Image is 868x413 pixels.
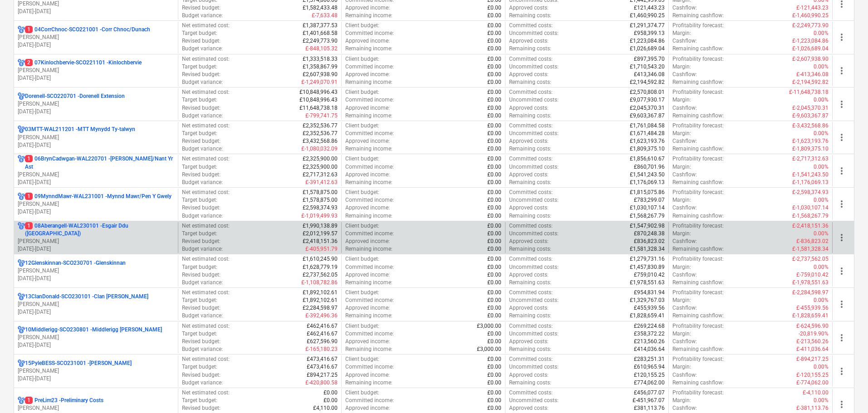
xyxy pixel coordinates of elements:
p: Revised budget : [182,37,221,45]
p: £10,848,996.43 [299,88,338,96]
p: 09MynndMawr-WAL231001 - Mynnd Mawr/Pen Y Gwely [25,193,172,200]
p: Target budget : [182,96,217,104]
p: 0.00% [814,29,829,37]
p: Revised budget : [182,137,221,145]
p: £-2,717,312.63 [792,155,829,163]
div: 207Kinlochbervie-SCO221101 -Kinlochbervie[PERSON_NAME][DATE]-[DATE] [18,59,174,82]
p: £2,194,592.82 [630,78,665,86]
p: £-7,633.48 [312,12,338,19]
p: [PERSON_NAME] [18,171,174,179]
p: Margin : [672,196,691,204]
p: Cashflow : [672,71,697,78]
p: £0.00 [487,155,501,163]
div: Project has multi currencies enabled [18,26,25,34]
span: more_vert [836,65,847,76]
p: [DATE] - [DATE] [18,179,174,186]
p: Uncommitted costs : [509,63,559,71]
p: £0.00 [487,171,501,179]
p: £0.00 [487,145,501,153]
p: Net estimated cost : [182,122,230,130]
p: [DATE] - [DATE] [18,275,174,282]
p: Remaining income : [345,179,392,186]
p: £783,299.07 [634,196,665,204]
div: 10Middlerigg-SCO230801 -Middlerigg [PERSON_NAME][PERSON_NAME][DATE]-[DATE] [18,326,174,349]
p: £-2,194,592.82 [792,78,829,86]
p: 06BrynCadwgan-WAL220701 - [PERSON_NAME]/Nant Yr Ast [25,155,174,170]
p: Budget variance : [182,179,223,186]
iframe: Chat Widget [823,369,868,413]
p: Dorenell-SCO220701 - Dorenell Extension [25,92,125,100]
p: Net estimated cost : [182,155,230,163]
span: more_vert [836,99,847,110]
p: £0.00 [487,137,501,145]
p: £0.00 [487,179,501,186]
p: Revised budget : [182,71,221,78]
span: more_vert [836,165,847,176]
p: £0.00 [487,222,501,230]
p: [PERSON_NAME] [18,334,174,341]
p: £9,603,367.87 [630,112,665,120]
p: 15PyleBESS-SCO231001 - [PERSON_NAME] [25,360,132,367]
p: £-1,249,070.91 [301,78,338,86]
p: Margin : [672,163,691,171]
span: 1 [25,397,33,404]
div: 15PyleBESS-SCO231001 -[PERSON_NAME][PERSON_NAME][DATE]-[DATE] [18,360,174,383]
p: 12Glenskinnan-SCO230701 - Glenskinnan [25,259,126,267]
p: £1,761,084.58 [630,122,665,130]
p: £-848,105.32 [305,45,338,53]
p: [DATE] - [DATE] [18,74,174,82]
span: 1 [25,222,33,229]
p: [DATE] - [DATE] [18,141,174,149]
p: £-2,249,773.90 [792,22,829,29]
p: £1,623,193.76 [630,137,665,145]
p: Approved costs : [509,4,549,12]
p: Uncommitted costs : [509,196,559,204]
div: 104CorrChnoc-SCO221001 -Corr Chnoc/Dunach[PERSON_NAME][DATE]-[DATE] [18,26,174,49]
div: Project has multi currencies enabled [18,193,25,200]
p: Client budget : [345,22,379,29]
p: £1,815,075.86 [630,189,665,196]
p: £860,701.96 [634,163,665,171]
p: Remaining income : [345,212,392,220]
span: 2 [25,59,33,66]
p: £-1,809,375.10 [792,145,829,153]
p: Remaining cashflow : [672,45,724,53]
p: £-1,176,069.13 [792,179,829,186]
span: 1 [25,155,33,162]
p: [DATE] - [DATE] [18,108,174,116]
p: [DATE] - [DATE] [18,341,174,349]
p: £413,346.08 [634,71,665,78]
p: £1,291,374.77 [630,22,665,29]
p: Committed costs : [509,122,553,130]
p: £-2,598,374.93 [792,189,829,196]
p: £0.00 [487,163,501,171]
p: Client budget : [345,88,379,96]
div: 106BrynCadwgan-WAL220701 -[PERSON_NAME]/Nant Yr Ast[PERSON_NAME][DATE]-[DATE] [18,155,174,186]
p: £2,249,773.90 [303,37,338,45]
p: [PERSON_NAME] [18,267,174,275]
p: Net estimated cost : [182,22,230,29]
p: [PERSON_NAME] [18,200,174,208]
p: £1,333,518.33 [303,55,338,63]
p: £-1,460,990.25 [792,12,829,19]
p: £121,443.23 [634,4,665,12]
div: Project has multi currencies enabled [18,293,25,301]
p: 0.00% [814,130,829,137]
div: Project has multi currencies enabled [18,59,25,67]
p: £0.00 [487,55,501,63]
p: Remaining income : [345,78,392,86]
div: 109MynndMawr-WAL231001 -Mynnd Mawr/Pen Y Gwely[PERSON_NAME][DATE]-[DATE] [18,193,174,216]
div: Project has multi currencies enabled [18,92,25,100]
p: Remaining costs : [509,145,551,153]
p: Approved costs : [509,37,549,45]
p: £0.00 [487,204,501,212]
p: £0.00 [487,22,501,29]
p: 04CorrChnoc-SCO221001 - Corr Chnoc/Dunach [25,26,150,34]
span: 1 [25,26,33,33]
p: £-1,026,689.04 [792,45,829,53]
p: Profitability forecast : [672,22,724,29]
p: Budget variance : [182,112,223,120]
p: Budget variance : [182,12,223,19]
div: Project has multi currencies enabled [18,222,25,238]
p: Margin : [672,63,691,71]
